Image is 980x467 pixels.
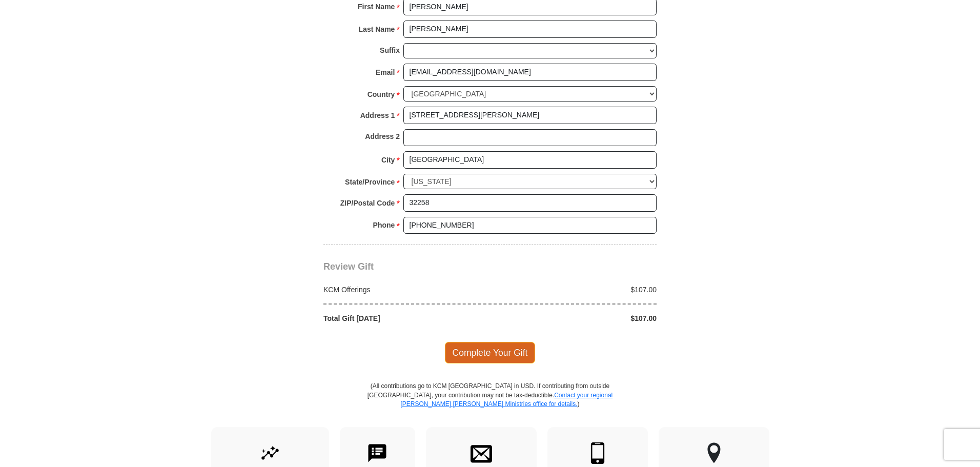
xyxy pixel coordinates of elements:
[445,342,536,363] span: Complete Your Gift
[376,65,395,79] strong: Email
[323,261,374,272] span: Review Gift
[318,313,491,323] div: Total Gift [DATE]
[318,285,491,295] div: KCM Offerings
[400,392,612,408] a: Contact your regional [PERSON_NAME] [PERSON_NAME] Ministries office for details.
[490,285,662,295] div: $107.00
[380,43,400,57] strong: Suffix
[381,153,395,167] strong: City
[707,442,721,464] img: other-region
[340,196,395,210] strong: ZIP/Postal Code
[365,129,400,144] strong: Address 2
[360,108,395,123] strong: Address 1
[359,22,395,36] strong: Last Name
[259,442,281,464] img: give-by-stock.svg
[490,313,662,323] div: $107.00
[587,442,608,464] img: mobile.svg
[367,87,395,101] strong: Country
[471,442,492,464] img: envelope.svg
[367,382,613,427] p: (All contributions go to KCM [GEOGRAPHIC_DATA] in USD. If contributing from outside [GEOGRAPHIC_D...
[345,175,395,189] strong: State/Province
[373,218,395,232] strong: Phone
[366,442,388,464] img: text-to-give.svg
